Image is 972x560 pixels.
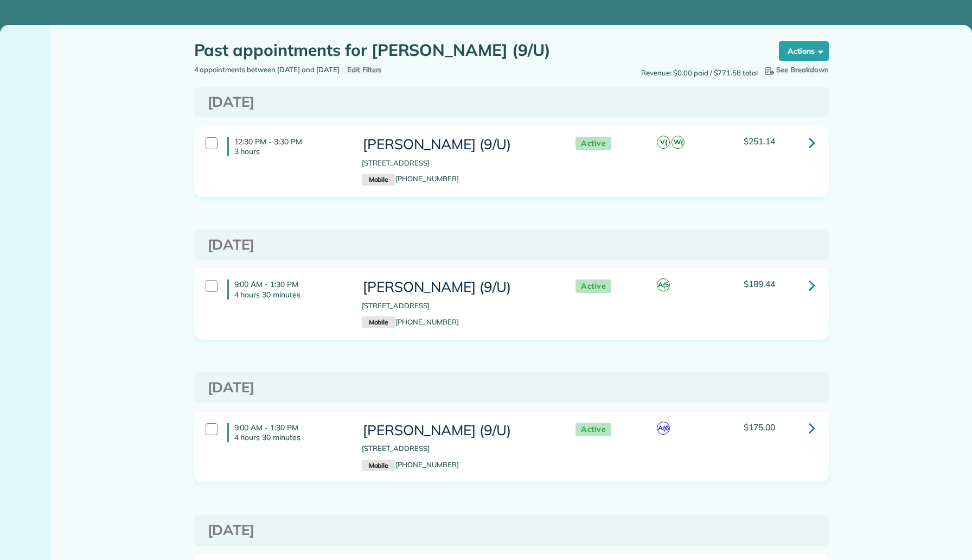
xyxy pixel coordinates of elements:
p: [STREET_ADDRESS] [362,443,554,454]
h3: [DATE] [208,94,815,110]
a: Edit Filters [345,65,382,74]
h4: 9:00 AM - 1:30 PM [227,423,346,442]
span: W( [672,136,685,149]
h3: [DATE] [208,523,815,538]
span: Active [575,279,611,293]
span: Active [575,423,611,436]
h3: [PERSON_NAME] (9/U) [362,423,554,438]
span: Active [575,137,611,150]
span: $189.44 [744,278,775,289]
h3: [PERSON_NAME] (9/U) [362,279,554,295]
a: Mobile[PHONE_NUMBER] [362,317,459,326]
h1: Past appointments for [PERSON_NAME] (9/U) [194,41,758,59]
span: $251.14 [744,136,775,147]
a: Mobile[PHONE_NUMBER] [362,460,459,469]
p: 4 hours 30 minutes [234,290,346,300]
small: Mobile [362,174,395,186]
div: 4 appointments between [DATE] and [DATE] [186,65,511,75]
p: [STREET_ADDRESS] [362,158,554,169]
span: A(6 [657,422,670,435]
h4: 12:30 PM - 3:30 PM [227,137,346,156]
a: Mobile[PHONE_NUMBER] [362,174,459,183]
small: Mobile [362,316,395,328]
span: Edit Filters [347,65,382,74]
p: 4 hours 30 minutes [234,432,346,442]
h3: [DATE] [208,380,815,396]
h3: [PERSON_NAME] (9/U) [362,137,554,152]
h4: 9:00 AM - 1:30 PM [227,279,346,299]
span: A(5 [657,278,670,291]
h3: [DATE] [208,237,815,253]
span: V( [657,136,670,149]
button: See Breakdown [763,65,829,75]
span: Revenue: $0.00 paid / $771.58 total [641,68,758,79]
p: 3 hours [234,147,346,156]
p: [STREET_ADDRESS] [362,301,554,311]
span: $175.00 [744,422,775,432]
small: Mobile [362,460,395,472]
button: Actions [779,41,829,61]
